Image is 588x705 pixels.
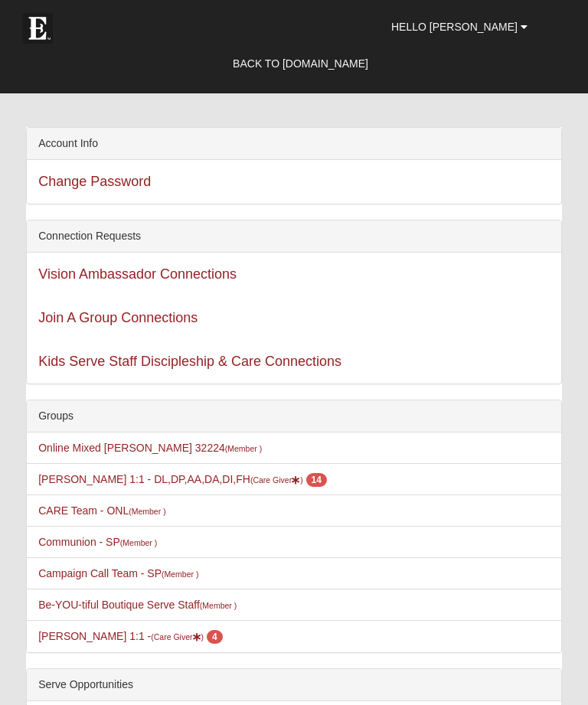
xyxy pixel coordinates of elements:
small: (Member ) [200,601,237,610]
div: Groups [27,400,561,432]
a: Join A Group Connections [38,310,198,325]
a: Campaign Call Team - SP(Member ) [38,567,198,579]
a: [PERSON_NAME] 1:1 -(Care Giver) 4 [38,630,222,642]
span: number of pending members [207,630,223,644]
a: CARE Team - ONL(Member ) [38,504,165,517]
small: (Member ) [129,507,165,516]
div: Account Info [27,128,561,160]
a: Communion - SP(Member ) [38,536,157,548]
div: Serve Opportunities [27,669,561,701]
small: (Member ) [120,538,157,547]
a: Be-YOU-tiful Boutique Serve Staff(Member ) [38,599,237,611]
a: Vision Ambassador Connections [38,266,237,282]
small: (Care Giver ) [250,475,303,485]
small: (Member ) [162,570,198,579]
a: Hello [PERSON_NAME] [380,8,539,46]
span: Hello [PERSON_NAME] [391,21,518,33]
a: Kids Serve Staff Discipleship & Care Connections [38,354,341,369]
small: (Member ) [225,444,262,453]
a: Change Password [38,174,151,189]
a: [PERSON_NAME] 1:1 - DL,DP,AA,DA,DI,FH(Care Giver) 14 [38,473,327,485]
span: number of pending members [306,473,327,487]
a: Back to [DOMAIN_NAME] [221,44,380,83]
img: Eleven22 logo [22,13,53,44]
small: (Care Giver ) [151,632,204,641]
a: Online Mixed [PERSON_NAME] 32224(Member ) [38,442,262,454]
div: Connection Requests [27,220,561,253]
